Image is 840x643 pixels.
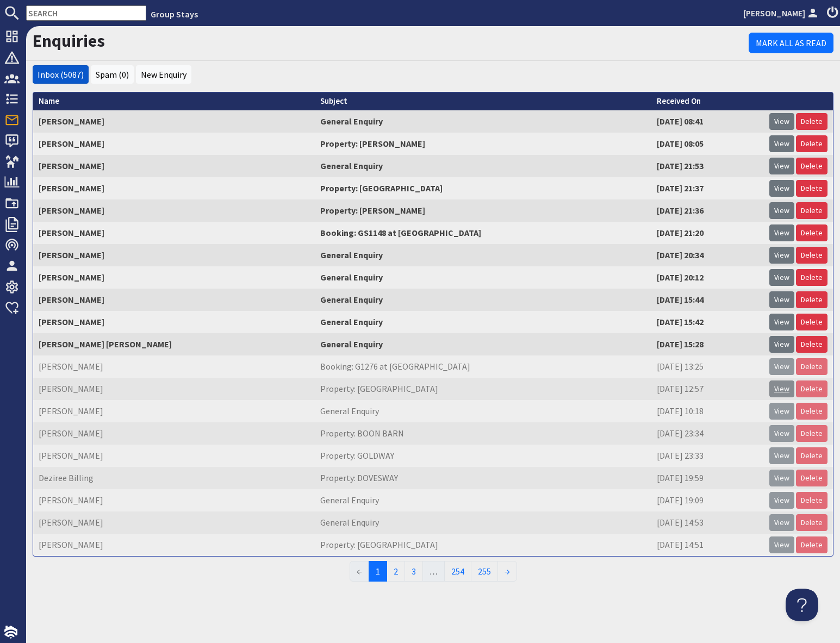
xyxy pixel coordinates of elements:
td: Booking: G1276 at [GEOGRAPHIC_DATA] [315,355,651,378]
a: Delete [796,536,827,553]
a: View [769,314,794,330]
a: View [769,269,794,286]
td: General Enquiry [315,289,651,311]
a: Delete [796,135,827,152]
a: View [769,224,794,241]
td: Property: [GEOGRAPHIC_DATA] [315,534,651,556]
td: [PERSON_NAME] [33,511,315,534]
a: View [769,380,794,397]
a: View [769,358,794,375]
a: Group Stays [151,9,198,20]
a: Delete [796,224,827,241]
td: [PERSON_NAME] [33,244,315,266]
a: View [769,470,794,486]
td: [DATE] 21:20 [651,222,764,244]
td: [DATE] 13:25 [651,355,764,378]
td: [DATE] 19:59 [651,467,764,489]
td: General Enquiry [315,266,651,289]
td: [DATE] 12:57 [651,378,764,400]
a: Mark All As Read [749,33,833,53]
td: [PERSON_NAME] [33,311,315,333]
th: Subject [315,92,651,110]
a: New Enquiry [141,69,186,80]
td: Property: [PERSON_NAME] [315,133,651,155]
td: [PERSON_NAME] [33,133,315,155]
td: [DATE] 14:53 [651,511,764,534]
td: Property: BOON BARN [315,422,651,445]
td: Property: GOLDWAY [315,445,651,467]
a: View [769,202,794,219]
td: [PERSON_NAME] [33,422,315,445]
td: [PERSON_NAME] [33,378,315,400]
a: View [769,514,794,531]
a: 2 [387,561,405,582]
a: [PERSON_NAME] [743,7,820,20]
td: [DATE] 15:28 [651,333,764,355]
td: General Enquiry [315,511,651,534]
a: Delete [796,514,827,531]
td: [DATE] 08:41 [651,110,764,133]
a: Delete [796,492,827,509]
td: [PERSON_NAME] [33,489,315,511]
td: [DATE] 10:18 [651,400,764,422]
a: View [769,247,794,264]
td: [DATE] 14:51 [651,534,764,556]
td: General Enquiry [315,110,651,133]
td: Property: [GEOGRAPHIC_DATA] [315,378,651,400]
td: [DATE] 21:36 [651,199,764,222]
td: [PERSON_NAME] [33,266,315,289]
a: 255 [471,561,498,582]
a: Spam (0) [96,69,129,80]
td: [DATE] 23:34 [651,422,764,445]
input: SEARCH [26,5,146,21]
td: General Enquiry [315,333,651,355]
a: Delete [796,447,827,464]
td: General Enquiry [315,400,651,422]
td: General Enquiry [315,155,651,177]
a: Inbox (5087) [38,69,84,80]
td: [DATE] 08:05 [651,133,764,155]
a: View [769,158,794,174]
a: → [497,561,517,582]
td: [DATE] 15:42 [651,311,764,333]
a: View [769,536,794,553]
td: [PERSON_NAME] [33,445,315,467]
td: [PERSON_NAME] [33,199,315,222]
td: Booking: GS1148 at [GEOGRAPHIC_DATA] [315,222,651,244]
a: View [769,447,794,464]
a: Enquiries [33,30,105,52]
a: View [769,291,794,308]
a: Delete [796,291,827,308]
a: View [769,425,794,442]
td: [PERSON_NAME] [33,110,315,133]
a: View [769,113,794,130]
td: [DATE] 20:12 [651,266,764,289]
a: Delete [796,269,827,286]
td: Property: DOVESWAY [315,467,651,489]
iframe: Toggle Customer Support [786,589,818,621]
td: [DATE] 19:09 [651,489,764,511]
td: Deziree Billing [33,467,315,489]
td: [PERSON_NAME] [33,355,315,378]
a: Delete [796,247,827,264]
a: Delete [796,403,827,420]
th: Received On [651,92,764,110]
span: 1 [369,561,387,582]
a: View [769,492,794,509]
td: Property: [PERSON_NAME] [315,199,651,222]
td: General Enquiry [315,311,651,333]
a: Delete [796,202,827,219]
td: [PERSON_NAME] [33,400,315,422]
a: 254 [444,561,471,582]
a: Delete [796,158,827,174]
td: [DATE] 15:44 [651,289,764,311]
td: [PERSON_NAME] [33,155,315,177]
th: Name [33,92,315,110]
a: View [769,180,794,197]
a: View [769,403,794,420]
a: Delete [796,358,827,375]
img: staytech_i_w-64f4e8e9ee0a9c174fd5317b4b171b261742d2d393467e5bdba4413f4f884c10.svg [4,626,17,639]
a: 3 [405,561,423,582]
td: [PERSON_NAME] [33,177,315,199]
td: [DATE] 21:37 [651,177,764,199]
